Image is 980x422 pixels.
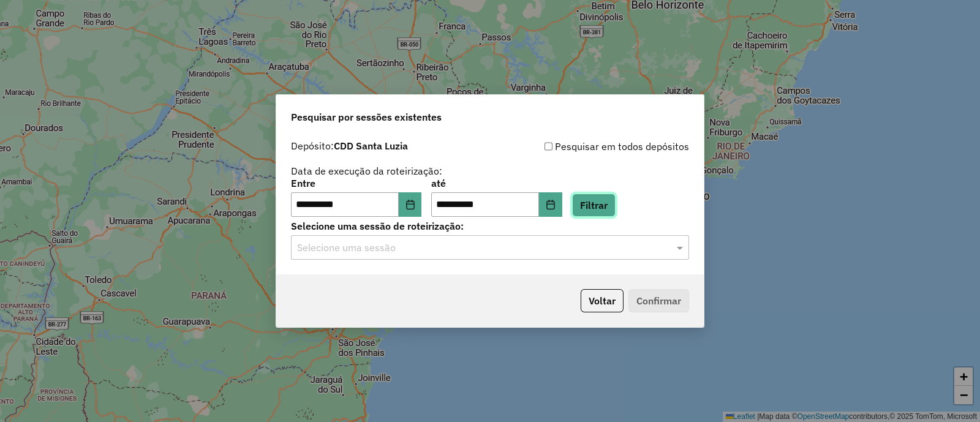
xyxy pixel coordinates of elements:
button: Choose Date [399,192,422,217]
label: Depósito: [291,138,408,153]
label: Selecione uma sessão de roteirização: [291,219,689,233]
button: Voltar [581,289,624,312]
button: Choose Date [539,192,562,217]
label: até [431,176,562,190]
label: Entre [291,176,421,190]
span: Pesquisar por sessões existentes [291,110,442,124]
div: Pesquisar em todos depósitos [490,139,689,154]
label: Data de execução da roteirização: [291,164,442,178]
strong: CDD Santa Luzia [334,140,408,152]
button: Filtrar [572,194,616,217]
